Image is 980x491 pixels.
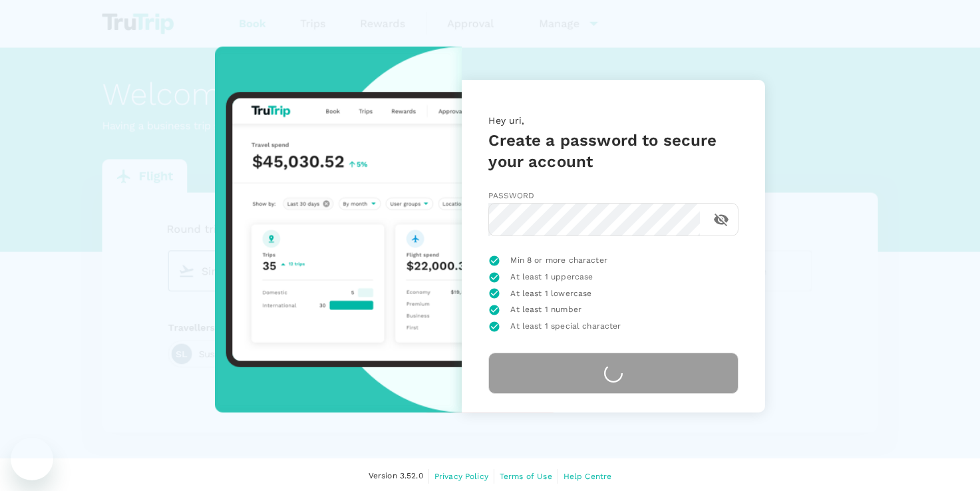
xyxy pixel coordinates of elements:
img: trutrip-set-password [215,47,462,412]
span: Privacy Policy [434,472,488,481]
span: At least 1 uppercase [510,271,593,284]
span: Min 8 or more character [510,254,607,267]
button: toggle password visibility [705,204,737,236]
a: Terms of Use [500,469,552,484]
h5: Create a password to secure your account [488,130,738,172]
a: Privacy Policy [434,469,488,484]
p: Hey uri, [488,114,738,130]
span: At least 1 lowercase [510,287,591,301]
span: At least 1 number [510,303,581,317]
iframe: Button to launch messaging window [11,438,53,480]
span: Terms of Use [500,472,552,481]
span: Version 3.52.0 [369,470,423,483]
span: Help Centre [564,472,612,481]
a: Help Centre [564,469,612,484]
span: At least 1 special character [510,320,621,333]
span: Password [488,191,534,200]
